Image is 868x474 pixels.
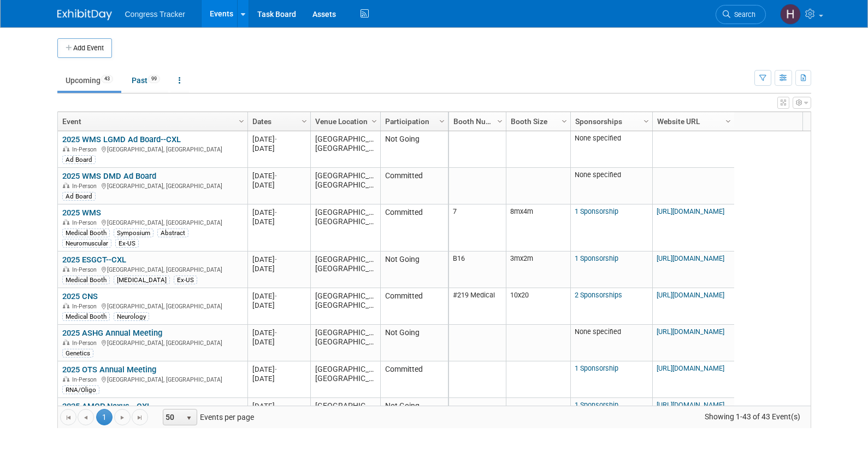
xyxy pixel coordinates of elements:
div: [DATE] [252,374,305,383]
img: In-Person Event [63,146,69,151]
a: [URL][DOMAIN_NAME] [657,401,724,409]
a: Participation [385,112,441,131]
td: Committed [380,204,448,251]
span: Showing 1-43 of 43 Event(s) [694,409,810,424]
a: 2025 ASHG Annual Meeting [62,328,162,338]
a: 2 Sponsorships [575,291,622,299]
td: [GEOGRAPHIC_DATA][US_STATE], [GEOGRAPHIC_DATA] [310,398,380,442]
td: [GEOGRAPHIC_DATA], [GEOGRAPHIC_DATA] [310,288,380,325]
span: Column Settings [495,117,504,126]
span: Column Settings [438,117,446,126]
div: Ad Board [62,192,96,201]
td: B16 [449,251,506,288]
td: [GEOGRAPHIC_DATA], [GEOGRAPHIC_DATA] [310,204,380,251]
a: 2025 CNS [62,291,98,301]
span: 43 [101,75,113,83]
a: [URL][DOMAIN_NAME] [657,254,724,262]
a: [URL][DOMAIN_NAME] [657,327,724,336]
div: Ex-US [115,239,139,248]
div: [DATE] [252,217,305,226]
span: 1 [96,409,113,425]
div: [GEOGRAPHIC_DATA], [GEOGRAPHIC_DATA] [62,181,243,190]
span: - [275,255,277,264]
button: Add Event [57,38,112,58]
a: 2025 AMCP Nexus - CXL [62,401,151,411]
span: - [275,292,277,300]
div: [GEOGRAPHIC_DATA], [GEOGRAPHIC_DATA] [62,301,243,311]
a: Column Settings [436,112,448,128]
img: In-Person Event [63,376,69,382]
td: Committed [380,288,448,325]
a: Booth Size [511,112,563,131]
div: [DATE] [252,255,305,264]
div: Abstract [157,229,188,237]
span: 50 [163,409,182,425]
td: #219 Medical [449,288,506,325]
a: Website URL [657,112,727,131]
span: - [275,402,277,410]
td: 10x20 [506,288,570,325]
a: Go to the last page [132,409,148,425]
div: [GEOGRAPHIC_DATA], [GEOGRAPHIC_DATA] [62,144,243,154]
a: Booth Number [453,112,499,131]
a: Dates [252,112,303,131]
span: - [275,329,277,337]
a: 2025 ESGCT--CXL [62,255,126,265]
div: Genetics [62,349,93,358]
td: Committed [380,361,448,398]
div: [DATE] [252,291,305,301]
span: Column Settings [300,117,309,126]
div: [DATE] [252,208,305,217]
div: [GEOGRAPHIC_DATA], [GEOGRAPHIC_DATA] [62,338,243,347]
span: In-Person [72,266,100,273]
span: In-Person [72,219,100,226]
a: Go to the first page [60,409,76,425]
a: Column Settings [235,112,247,128]
a: Column Settings [298,112,310,128]
img: ExhibitDay [57,9,112,20]
td: [GEOGRAPHIC_DATA], [GEOGRAPHIC_DATA] [310,361,380,398]
td: 3mx2m [506,251,570,288]
span: In-Person [72,303,100,310]
a: 2025 WMS DMD Ad Board [62,171,156,181]
a: 2025 OTS Annual Meeting [62,365,156,374]
td: Committed [380,168,448,204]
img: In-Person Event [63,183,69,188]
span: Go to the next page [118,413,127,422]
div: [DATE] [252,337,305,347]
span: - [275,135,277,143]
span: None specified [575,134,621,142]
div: [DATE] [252,401,305,411]
a: Go to the previous page [78,409,94,425]
div: Ad Board [62,155,96,164]
a: Event [62,112,240,131]
a: 1 Sponsorship [575,254,618,262]
td: [GEOGRAPHIC_DATA], [GEOGRAPHIC_DATA] [310,251,380,288]
span: None specified [575,327,621,336]
a: Column Settings [640,112,652,128]
span: Column Settings [724,117,733,126]
a: 2025 WMS LGMD Ad Board--CXL [62,134,181,144]
a: Column Settings [494,112,506,128]
a: [URL][DOMAIN_NAME] [657,291,724,299]
span: Events per page [149,409,265,425]
td: [GEOGRAPHIC_DATA], [GEOGRAPHIC_DATA] [310,168,380,204]
div: Medical Booth [62,229,110,237]
span: In-Person [72,376,100,383]
a: Past99 [123,70,168,91]
div: Medical Booth [62,312,110,321]
div: [GEOGRAPHIC_DATA], [GEOGRAPHIC_DATA] [62,265,243,274]
span: None specified [575,171,621,179]
div: [DATE] [252,365,305,374]
span: Search [730,10,755,19]
div: [DATE] [252,328,305,337]
td: 7 [449,204,506,251]
a: 2025 WMS [62,208,101,218]
img: In-Person Event [63,266,69,272]
img: In-Person Event [63,303,69,308]
div: [DATE] [252,264,305,273]
div: RNA/Oligo [62,385,99,394]
div: Symposium [114,229,153,237]
a: Venue Location [315,112,373,131]
span: Go to the first page [64,413,73,422]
